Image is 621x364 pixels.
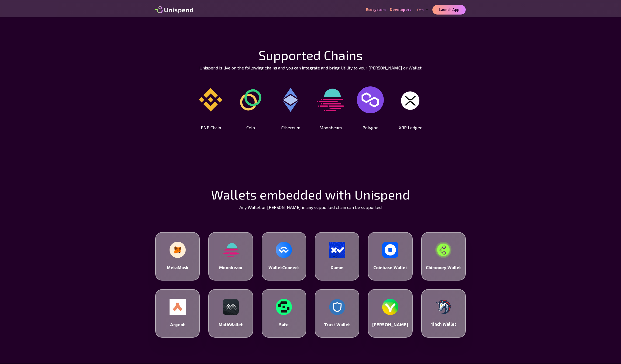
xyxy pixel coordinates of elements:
[281,124,300,131] p: Ethereum
[170,299,186,315] img: Argent
[382,242,398,258] img: Coinbase Wallet
[319,124,342,131] p: Moonbeam
[279,321,289,328] p: Safe
[276,242,292,258] img: WalletConnect
[237,80,264,120] img: Celo
[199,65,422,70] span: Unispend is live on the following chains and you can integrate and bring Utility to your [PERSON_...
[417,8,424,12] span: evm
[223,299,239,315] img: MathWallet
[426,264,461,271] p: Chimoney Wallet
[239,205,382,210] span: Any Wallet or [PERSON_NAME] in any supported chain can be supported
[435,242,451,258] img: Chimoney Wallet
[416,6,432,13] div: evm
[390,8,411,12] span: Developers
[435,299,451,314] img: 1inch Wallet
[170,321,185,328] p: Argent
[201,124,221,131] p: BNB Chain
[197,80,224,120] img: BNB Chain
[329,242,345,258] img: Xumm
[268,264,299,271] p: WalletConnect
[373,264,407,271] p: Coinbase Wallet
[277,80,304,120] img: Ethereum
[329,299,345,315] img: Trust Wallet
[372,321,408,328] p: [PERSON_NAME]
[366,8,386,12] span: Ecosystem
[397,80,424,120] img: XRP Ledger
[258,47,363,63] span: Supported Chains
[211,187,410,202] span: Wallets embedded with Unispend
[330,264,344,271] p: Xumm
[170,242,186,258] img: MetaMask
[399,124,422,131] p: XRP Ledger
[357,80,384,120] img: Polygon
[431,321,456,327] p: 1inch Wallet
[223,242,239,258] img: Moonbeam
[382,299,398,315] img: Valora
[363,124,378,131] p: Polygon
[324,321,350,328] p: Trust Wallet
[219,321,243,328] p: MathWallet
[246,124,255,131] p: Celo
[167,264,188,271] p: MetaMask
[276,299,292,315] img: Safe
[432,5,466,15] button: Launch App
[317,80,344,120] img: Moonbeam
[219,264,242,271] p: Moonbeam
